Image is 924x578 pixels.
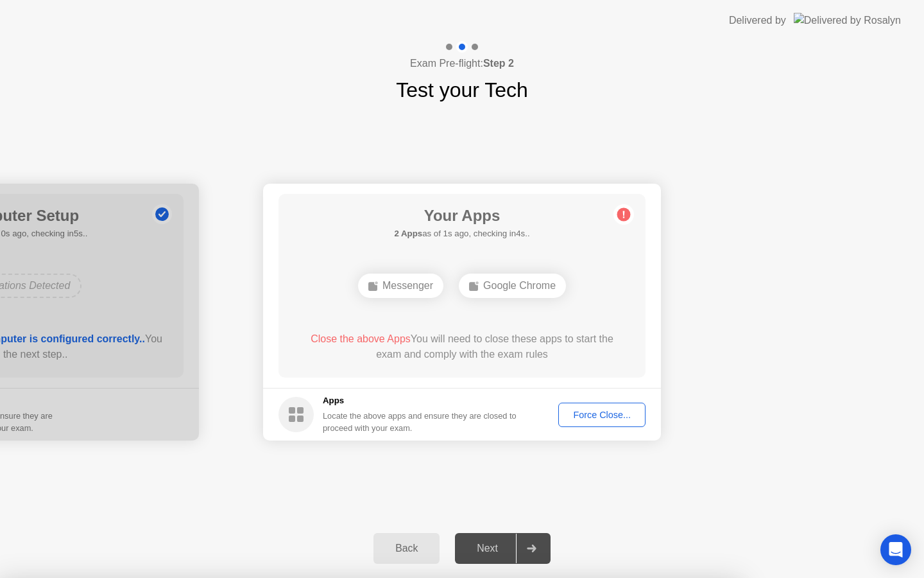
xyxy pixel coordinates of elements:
[394,229,422,238] b: 2 Apps
[323,394,517,407] h5: Apps
[358,274,443,298] div: Messenger
[394,227,529,240] h5: as of 1s ago, checking in4s..
[459,543,516,554] div: Next
[563,410,641,420] div: Force Close...
[394,204,529,227] h1: Your Apps
[729,13,786,28] div: Delivered by
[483,58,514,69] b: Step 2
[311,333,411,344] span: Close the above Apps
[459,274,566,298] div: Google Chrome
[794,13,901,28] img: Delivered by Rosalyn
[396,74,528,105] h1: Test your Tech
[323,410,517,434] div: Locate the above apps and ensure they are closed to proceed with your exam.
[880,534,911,565] div: Open Intercom Messenger
[377,543,436,554] div: Back
[410,56,514,71] h4: Exam Pre-flight:
[297,331,628,362] div: You will need to close these apps to start the exam and comply with the exam rules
